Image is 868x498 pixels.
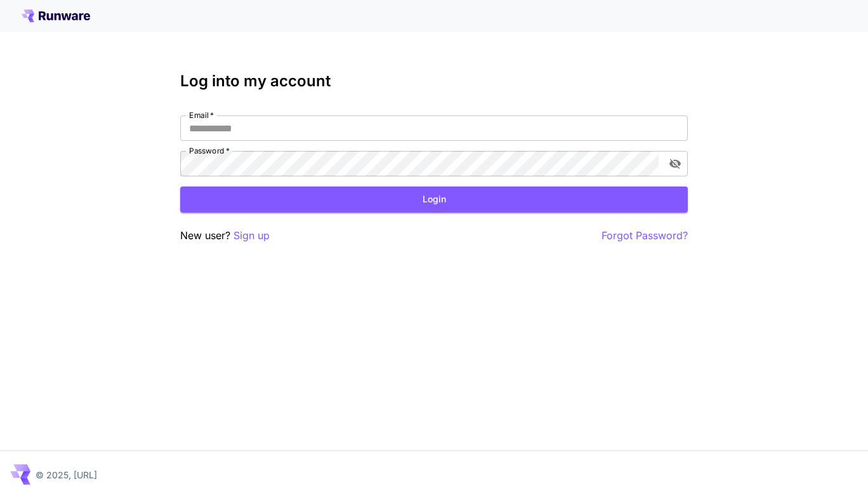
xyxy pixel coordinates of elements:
[602,228,688,244] button: Forgot Password?
[189,145,230,156] label: Password
[664,152,687,175] button: toggle password visibility
[180,72,688,90] h3: Log into my account
[36,468,97,482] p: © 2025, [URL]
[233,228,270,244] button: Sign up
[180,187,688,213] button: Login
[180,228,270,244] p: New user?
[189,110,214,121] label: Email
